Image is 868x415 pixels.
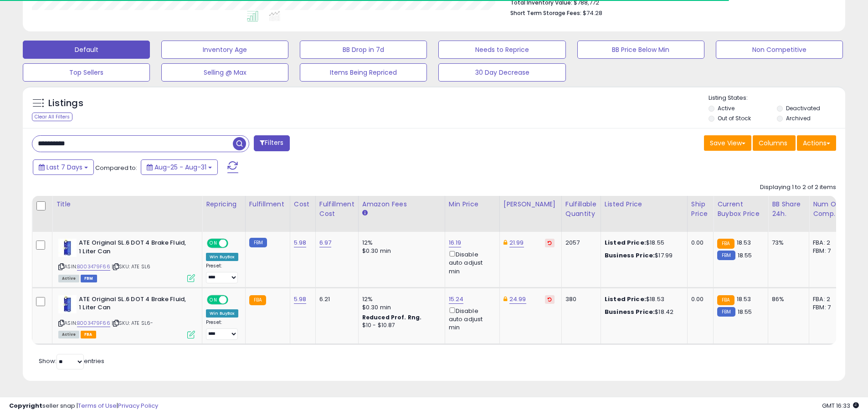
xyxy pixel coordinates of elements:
[58,275,79,282] span: All listings currently available for purchase on Amazon
[23,63,150,82] button: Top Sellers
[161,63,288,82] button: Selling @ Max
[81,275,97,282] span: FBM
[319,295,351,303] div: 6.21
[249,200,286,209] div: Fulfillment
[797,135,836,151] button: Actions
[300,63,427,82] button: Items Being Repriced
[503,200,558,209] div: [PERSON_NAME]
[206,309,238,318] div: Win BuyBox
[362,200,441,209] div: Amazon Fees
[509,238,524,247] a: 21.99
[753,135,796,151] button: Columns
[760,183,836,192] div: Displaying 1 to 2 of 2 items
[23,41,150,59] button: Default
[718,114,751,122] label: Out of Stock
[112,263,150,270] span: | SKU: ATE SL6
[79,239,190,258] b: ATE Original SL.6 DOT 4 Brake Fluid, 1 Liter Can
[438,41,565,59] button: Needs to Reprice
[77,263,110,271] a: B003479F66
[39,357,104,365] span: Show: entries
[362,239,438,247] div: 12%
[605,308,680,316] div: $18.42
[362,322,438,329] div: $10 - $10.87
[161,41,288,59] button: Inventory Age
[58,239,77,257] img: 41nxueQXSgL._SL40_.jpg
[438,63,565,82] button: 30 Day Decrease
[48,97,83,110] h5: Listings
[32,113,72,121] div: Clear All Filters
[772,200,805,219] div: BB Share 24h.
[56,200,198,209] div: Title
[208,296,219,303] span: ON
[772,239,802,247] div: 73%
[605,238,646,247] b: Listed Price:
[691,295,706,303] div: 0.00
[449,306,493,332] div: Disable auto adjust min
[717,200,764,219] div: Current Buybox Price
[786,114,811,122] label: Archived
[738,251,752,260] span: 18.55
[81,331,96,338] span: FBA
[717,251,735,260] small: FBM
[33,159,94,175] button: Last 7 Days
[58,331,79,338] span: All listings currently available for purchase on Amazon
[709,94,845,102] p: Listing States:
[77,319,110,327] a: B003479F66
[249,238,267,247] small: FBM
[9,401,42,410] strong: Copyright
[717,295,734,305] small: FBA
[691,200,709,219] div: Ship Price
[249,295,266,305] small: FBA
[759,138,787,148] span: Columns
[813,303,843,312] div: FBM: 7
[58,295,195,338] div: ASIN:
[813,247,843,255] div: FBM: 7
[822,401,859,410] span: 2025-09-8 16:33 GMT
[294,238,307,247] a: 5.98
[79,295,190,314] b: ATE Original SL.6 DOT 4 Brake Fluid, 1 Liter Can
[449,238,462,247] a: 16.19
[254,135,289,151] button: Filters
[786,104,820,112] label: Deactivated
[362,303,438,312] div: $0.30 min
[449,200,496,209] div: Min Price
[605,295,680,303] div: $18.53
[95,164,137,172] span: Compared to:
[319,200,354,219] div: Fulfillment Cost
[227,296,241,303] span: OFF
[605,295,646,303] b: Listed Price:
[319,238,332,247] a: 6.97
[605,200,683,209] div: Listed Price
[691,239,706,247] div: 0.00
[605,251,655,260] b: Business Price:
[206,263,238,283] div: Preset:
[362,209,368,217] small: Amazon Fees.
[717,307,735,317] small: FBM
[813,200,846,219] div: Num of Comp.
[718,104,734,112] label: Active
[362,313,422,321] b: Reduced Prof. Rng.
[577,41,704,59] button: BB Price Below Min
[112,319,154,327] span: | SKU: ATE SL6-
[154,163,206,172] span: Aug-25 - Aug-31
[300,41,427,59] button: BB Drop in 7d
[737,295,751,303] span: 18.53
[449,295,464,304] a: 15.24
[716,41,843,59] button: Non Competitive
[565,295,594,303] div: 380
[294,200,312,209] div: Cost
[9,402,158,410] div: seller snap | |
[704,135,751,151] button: Save View
[737,238,751,247] span: 18.53
[565,200,597,219] div: Fulfillable Quantity
[58,239,195,281] div: ASIN:
[78,401,117,410] a: Terms of Use
[58,295,77,313] img: 41nxueQXSgL._SL40_.jpg
[294,295,307,304] a: 5.98
[509,295,526,304] a: 24.99
[118,401,158,410] a: Privacy Policy
[813,295,843,303] div: FBA: 2
[813,239,843,247] div: FBA: 2
[46,163,82,172] span: Last 7 Days
[449,249,493,276] div: Disable auto adjust min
